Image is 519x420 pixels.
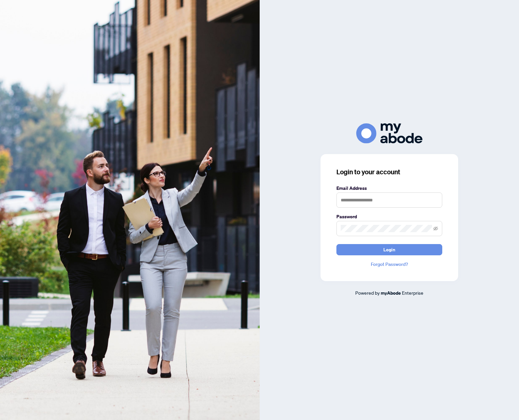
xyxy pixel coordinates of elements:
img: ma-logo [356,123,422,144]
span: Login [383,244,395,255]
label: Password [336,213,442,220]
span: Enterprise [402,290,423,296]
a: Forgot Password? [336,261,442,268]
label: Email Address [336,185,442,192]
h3: Login to your account [336,167,442,177]
span: eye-invisible [433,226,438,231]
span: Powered by [355,290,380,296]
button: Login [336,244,442,255]
a: myAbode [381,289,401,297]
